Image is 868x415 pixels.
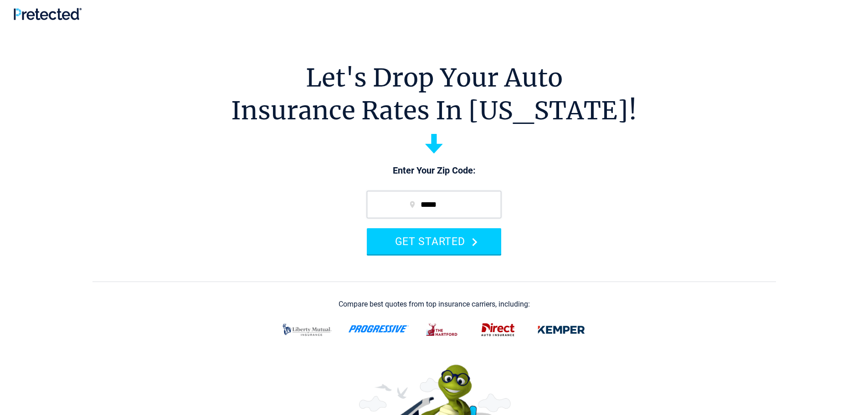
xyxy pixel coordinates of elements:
p: Enter Your Zip Code: [358,164,510,177]
img: direct [476,318,520,342]
h1: Let's Drop Your Auto Insurance Rates In [US_STATE]! [231,61,637,127]
img: liberty [277,318,337,342]
button: GET STARTED [367,228,501,254]
img: Pretected Logo [14,8,82,20]
img: progressive [348,325,409,333]
input: zip code [367,191,501,218]
div: Compare best quotes from top insurance carriers, including: [339,300,530,308]
img: kemper [531,318,591,342]
img: thehartford [420,318,465,342]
